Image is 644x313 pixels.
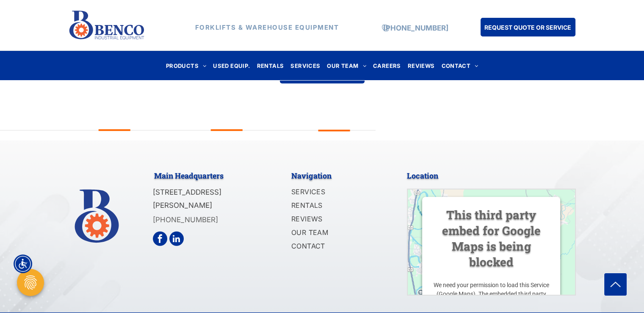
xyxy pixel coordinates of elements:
[291,213,383,226] a: REVIEWS
[291,186,383,199] a: SERVICES
[153,188,221,210] span: [STREET_ADDRESS][PERSON_NAME]
[407,170,438,181] span: Location
[438,60,481,71] a: CONTACT
[323,60,370,71] a: OUR TEAM
[195,23,339,31] strong: FORKLIFTS & WAREHOUSE EQUIPMENT
[254,60,287,71] a: RENTALS
[287,60,323,71] a: SERVICES
[153,215,218,224] a: [PHONE_NUMBER]
[291,199,383,213] a: RENTALS
[432,207,550,270] h3: This third party embed for Google Maps is being blocked
[484,20,571,35] span: REQUEST QUOTE OR SERVICE
[291,240,383,254] a: CONTACT
[481,18,575,36] a: REQUEST QUOTE OR SERVICE
[169,232,184,246] a: linkedin
[154,170,224,181] span: Main Headquarters
[383,24,448,32] a: [PHONE_NUMBER]
[14,254,32,273] div: Accessibility Menu
[153,232,167,246] a: facebook
[291,226,383,240] a: OUR TEAM
[291,170,332,181] span: Navigation
[404,60,438,71] a: REVIEWS
[370,60,404,71] a: CAREERS
[210,60,253,71] a: USED EQUIP.
[163,60,210,71] a: PRODUCTS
